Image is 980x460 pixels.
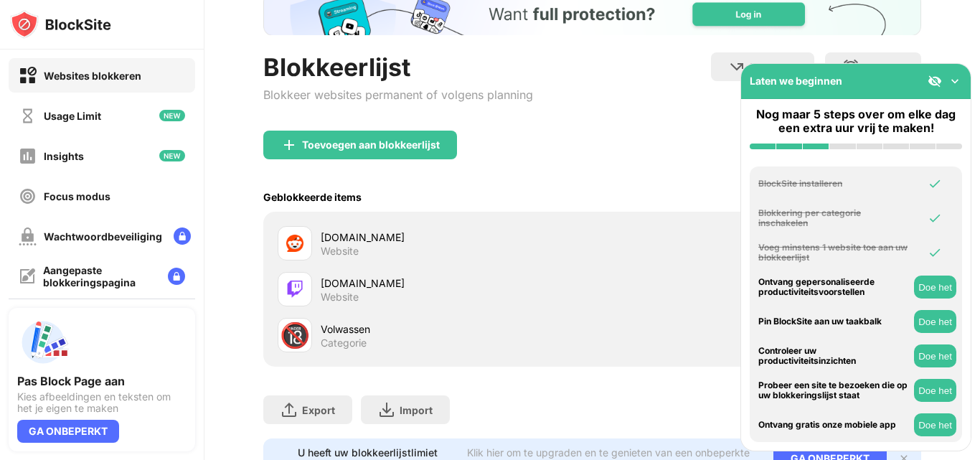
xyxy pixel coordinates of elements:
[321,245,359,258] div: Website
[914,276,956,299] button: Doe het
[263,52,533,82] div: Blokkeerlijst
[914,310,956,333] button: Doe het
[19,187,37,205] img: focus-off.svg
[758,179,910,189] div: BlockSite installeren
[159,110,185,121] img: new-icon.svg
[928,211,942,225] img: omni-check.svg
[286,235,303,252] img: favicons
[17,391,187,414] div: Kies afbeeldingen en teksten om het je eigen te maken
[19,227,37,245] img: password-protection-off.svg
[914,379,956,402] button: Doe het
[758,420,910,430] div: Ontvang gratis onze mobiele app
[44,190,110,202] div: Focus modus
[17,316,69,368] img: push-custom-page.svg
[758,208,910,229] div: Blokkering per categorie inschakelen
[286,281,303,298] img: favicons
[758,277,910,298] div: Ontvang gepersonaliseerde productiviteitsvoorstellen
[44,150,84,162] div: Insights
[758,380,910,401] div: Probeer een site te bezoeken die op uw blokkeringslijst staat
[174,227,191,245] img: lock-menu.svg
[168,268,185,285] img: lock-menu.svg
[400,404,433,416] div: Import
[44,230,162,243] div: Wachtwoordbeveiliging
[44,110,101,122] div: Usage Limit
[758,243,910,263] div: Voeg minstens 1 website toe aan uw blokkeerlijst
[302,404,335,416] div: Export
[280,321,310,350] div: 🔞
[864,61,904,73] div: Plannen
[17,374,187,388] div: Pas Block Page aan
[928,74,942,88] img: eye-not-visible.svg
[19,107,37,125] img: time-usage-off.svg
[321,276,593,291] div: [DOMAIN_NAME]
[263,191,362,203] div: Geblokkeerde items
[914,413,956,436] button: Doe het
[302,139,440,151] div: Toevoegen aan blokkeerlijst
[159,150,185,161] img: new-icon.svg
[19,147,37,165] img: insights-off.svg
[10,10,111,39] img: logo-blocksite.svg
[17,420,119,443] div: GA ONBEPERKT
[321,321,593,337] div: Volwassen
[44,70,141,82] div: Websites blokkeren
[19,67,37,85] img: block-on.svg
[750,108,962,135] div: Nog maar 5 steps over om elke dag een extra uur vrij te maken!
[321,230,593,245] div: [DOMAIN_NAME]
[321,291,359,304] div: Website
[928,245,942,260] img: omni-check.svg
[914,344,956,367] button: Doe het
[758,316,910,327] div: Pin BlockSite aan uw taakbalk
[750,61,797,73] div: Herleiden
[321,337,367,349] div: Categorie
[43,264,156,288] div: Aangepaste blokkeringspagina
[19,268,36,285] img: customize-block-page-off.svg
[758,346,910,367] div: Controleer uw productiviteitsinzichten
[750,75,842,87] div: Laten we beginnen
[928,177,942,191] img: omni-check.svg
[263,88,533,102] div: Blokkeer websites permanent of volgens planning
[948,74,962,88] img: omni-setup-toggle.svg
